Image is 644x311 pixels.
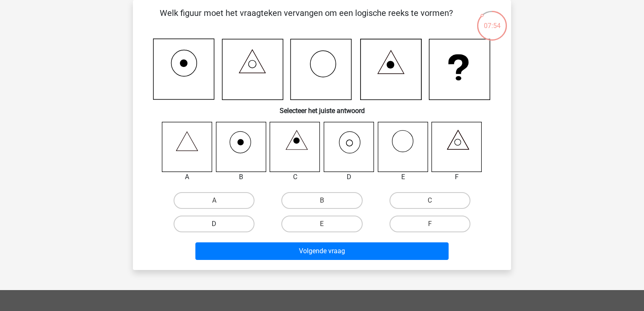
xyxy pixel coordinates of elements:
[425,172,488,182] div: F
[281,192,362,209] label: B
[476,10,508,31] div: 07:54
[195,242,449,260] button: Volgende vraag
[371,172,435,182] div: E
[390,216,470,232] label: F
[156,172,219,182] div: A
[281,216,362,232] label: E
[146,100,498,115] h6: Selecteer het juiste antwoord
[263,172,327,182] div: C
[146,7,466,32] p: Welk figuur moet het vraagteken vervangen om een logische reeks te vormen?
[174,192,254,209] label: A
[210,172,273,182] div: B
[317,172,381,182] div: D
[174,216,254,232] label: D
[390,192,470,209] label: C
